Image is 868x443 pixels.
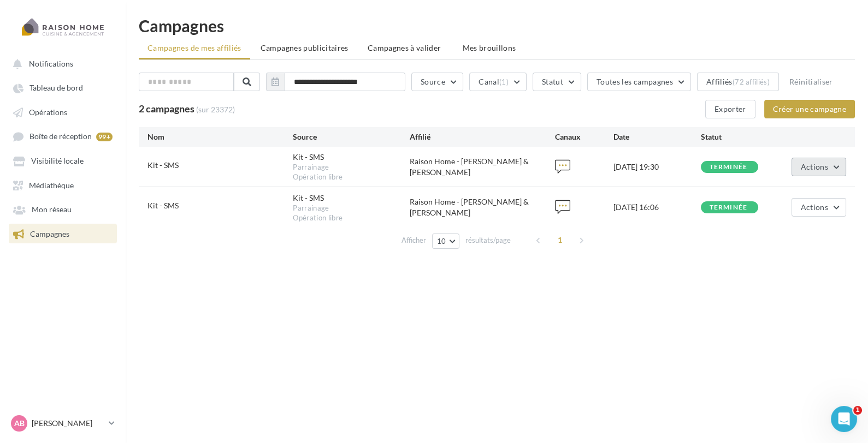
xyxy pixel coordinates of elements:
[29,59,73,68] span: Notifications
[196,105,235,114] span: (sur 23372)
[7,224,119,243] a: Campagnes
[469,73,527,91] button: Canal(1)
[853,406,862,415] span: 1
[410,131,555,142] div: Affilié
[462,43,516,52] span: Mes brouillons
[613,131,701,142] div: Date
[293,193,324,203] div: Kit - SMS
[7,77,119,97] a: Tableau de bord
[32,205,72,214] span: Mon réseau
[14,418,25,429] span: AB
[7,126,119,146] a: Boîte de réception 99+
[733,77,770,86] div: (72 affiliés)
[9,413,117,434] a: AB [PERSON_NAME]
[293,131,409,142] div: Source
[139,17,855,34] h1: Campagnes
[293,203,409,213] div: Parrainage
[710,204,748,211] div: terminée
[147,201,179,210] span: Kit - SMS
[410,196,555,218] div: Raison Home - [PERSON_NAME] & [PERSON_NAME]
[7,53,115,73] button: Notifications
[96,133,113,141] div: 99+
[147,160,179,170] span: Kit - SMS
[533,73,581,91] button: Statut
[401,235,426,246] span: Afficher
[293,152,324,163] div: Kit - SMS
[410,156,555,178] div: Raison Home - [PERSON_NAME] & [PERSON_NAME]
[551,231,569,249] span: 1
[801,162,828,171] span: Actions
[29,132,92,141] span: Boîte de réception
[147,131,293,142] div: Nom
[293,172,409,182] div: Opération libre
[705,100,755,118] button: Exporter
[587,73,691,91] button: Toutes les campagnes
[437,237,446,246] span: 10
[29,107,67,117] span: Opérations
[613,161,701,172] div: [DATE] 19:30
[7,199,119,219] a: Mon réseau
[831,406,857,432] iframe: Intercom live chat
[29,83,83,93] span: Tableau de bord
[764,100,855,118] button: Créer une campagne
[7,175,119,195] a: Médiathèque
[432,234,460,249] button: 10
[701,131,788,142] div: Statut
[261,43,349,52] span: Campagnes publicitaires
[792,198,846,217] button: Actions
[32,418,104,429] p: [PERSON_NAME]
[785,75,837,88] button: Réinitialiser
[411,73,463,91] button: Source
[139,103,194,115] span: 2 campagnes
[30,229,69,238] span: Campagnes
[710,164,748,171] div: terminée
[29,181,74,190] span: Médiathèque
[499,77,509,86] span: (1)
[613,202,701,213] div: [DATE] 16:06
[597,77,673,86] span: Toutes les campagnes
[7,102,119,122] a: Opérations
[697,73,779,91] button: Affiliés(72 affiliés)
[7,151,119,170] a: Visibilité locale
[293,163,409,172] div: Parrainage
[368,43,441,53] span: Campagnes à valider
[465,235,511,246] span: résultats/page
[555,131,613,142] div: Canaux
[801,202,828,212] span: Actions
[293,213,409,223] div: Opération libre
[792,158,846,176] button: Actions
[31,157,84,166] span: Visibilité locale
